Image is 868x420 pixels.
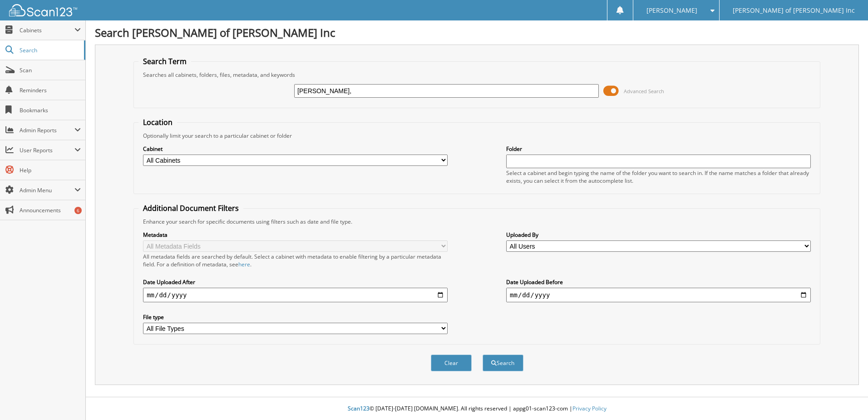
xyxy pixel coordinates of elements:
span: Admin Menu [20,186,74,194]
input: end [506,288,811,302]
span: Cabinets [20,26,74,34]
span: User Reports [20,146,74,154]
span: [PERSON_NAME] [646,8,697,13]
span: Scan123 [348,405,370,412]
legend: Additional Document Filters [138,203,243,213]
div: Searches all cabinets, folders, files, metadata, and keywords [138,71,815,79]
div: 6 [74,207,82,214]
img: scan123-logo-white.svg [9,4,77,16]
div: Enhance your search for specific documents using filters such as date and file type. [138,218,815,225]
label: Date Uploaded After [143,278,448,286]
span: Admin Reports [20,126,74,134]
span: [PERSON_NAME] of [PERSON_NAME] Inc [733,8,855,13]
a: Privacy Policy [572,405,607,412]
label: Uploaded By [506,231,811,239]
legend: Location [138,117,177,127]
span: Advanced Search [624,88,664,95]
label: Cabinet [143,145,448,153]
button: Clear [431,355,472,371]
label: Metadata [143,231,448,239]
span: Announcements [20,206,81,214]
input: start [143,288,448,302]
span: Scan [20,66,81,74]
a: here [238,260,250,268]
div: © [DATE]-[DATE] [DOMAIN_NAME]. All rights reserved | appg01-scan123-com | [86,398,868,420]
span: Bookmarks [20,106,81,114]
iframe: Chat Widget [823,376,868,420]
legend: Search Term [138,56,191,66]
span: Search [20,46,79,54]
label: Date Uploaded Before [506,278,811,286]
span: Reminders [20,86,81,94]
div: All metadata fields are searched by default. Select a cabinet with metadata to enable filtering b... [143,253,448,268]
span: Help [20,166,81,174]
label: File type [143,313,448,321]
div: Select a cabinet and begin typing the name of the folder you want to search in. If the name match... [506,169,811,185]
label: Folder [506,145,811,153]
h1: Search [PERSON_NAME] of [PERSON_NAME] Inc [95,25,859,40]
button: Search [483,355,523,371]
div: Optionally limit your search to a particular cabinet or folder [138,132,815,140]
